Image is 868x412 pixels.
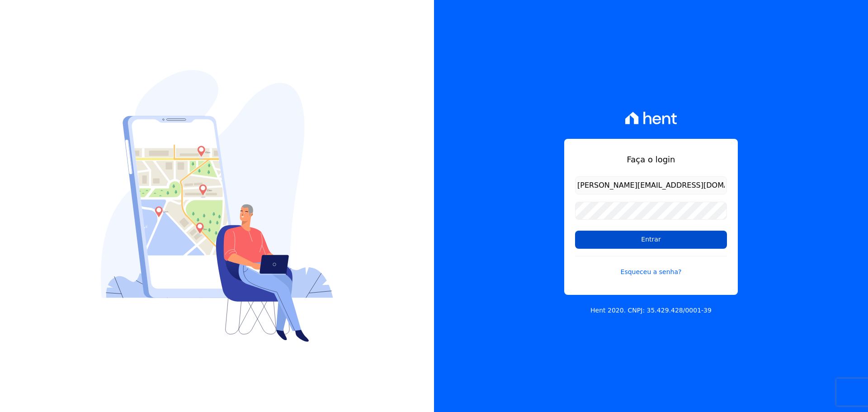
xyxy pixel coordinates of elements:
h1: Faça o login [575,153,727,166]
p: Hent 2020. CNPJ: 35.429.428/0001-39 [590,306,712,315]
img: Login [101,70,333,342]
a: Esqueceu a senha? [575,256,727,277]
input: Email [575,176,727,194]
input: Entrar [575,231,727,249]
